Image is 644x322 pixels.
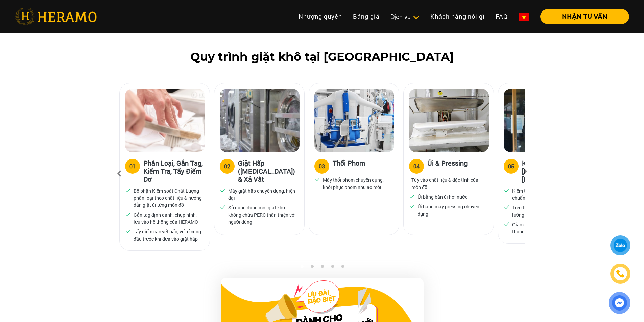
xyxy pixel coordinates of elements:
[427,159,468,172] h3: Ủi & Pressing
[134,187,202,208] p: Bộ phận Kiểm soát Chất Lượng phân loại theo chất liệu & hướng dẫn giặt ủi từng món đồ
[504,204,510,210] img: checked.svg
[329,265,336,271] button: 4
[519,13,529,21] img: vn-flag.png
[125,89,205,152] img: heramo-quy-trinh-giat-hap-tieu-chuan-buoc-1
[309,265,315,271] button: 2
[125,228,131,234] img: checked.svg
[425,9,490,24] a: Khách hàng nói gì
[238,159,299,183] h3: Giặt Hấp ([MEDICAL_DATA]) & Xả Vắt
[134,211,202,225] p: Gắn tag định danh, chụp hình, lưu vào hệ thống của HERAMO
[540,9,629,24] button: NHẬN TƯ VẤN
[413,162,420,170] div: 04
[220,89,300,152] img: heramo-quy-trinh-giat-hap-tieu-chuan-buoc-2
[333,159,365,172] h3: Thổi Phom
[299,265,305,271] button: 1
[522,159,583,183] h3: Kiểm Tra Chất [PERSON_NAME] & [PERSON_NAME]
[15,50,629,64] h2: Quy trình giặt khô tại [GEOGRAPHIC_DATA]
[319,265,326,271] button: 3
[339,265,346,271] button: 5
[504,187,510,193] img: checked.svg
[512,187,580,201] p: Kiểm tra chất lượng xử lý đạt chuẩn
[129,162,136,170] div: 01
[508,162,514,170] div: 05
[418,203,486,217] p: Ủi bằng máy pressing chuyên dụng
[409,193,415,199] img: checked.svg
[490,9,513,24] a: FAQ
[125,187,131,193] img: checked.svg
[314,176,320,182] img: checked.svg
[390,12,420,21] div: Dịch vụ
[409,89,489,152] img: heramo-quy-trinh-giat-hap-tieu-chuan-buoc-4
[220,204,226,210] img: checked.svg
[293,9,348,24] a: Nhượng quyền
[504,89,583,152] img: heramo-quy-trinh-giat-hap-tieu-chuan-buoc-5
[535,14,629,20] a: NHẬN TƯ VẤN
[143,159,204,183] h3: Phân Loại, Gắn Tag, Kiểm Tra, Tẩy Điểm Dơ
[15,8,97,25] img: heramo-logo.png
[611,265,629,283] a: phone-icon
[512,204,580,218] p: Treo thẳng thớm, đóng gói kỹ lưỡng
[224,162,230,170] div: 02
[125,211,131,217] img: checked.svg
[323,176,391,191] p: Máy thổi phom chuyên dụng, khôi phục phom như áo mới
[412,14,420,21] img: subToggleIcon
[411,176,486,191] p: Tùy vào chất liệu & đặc tính của món đồ:
[409,203,415,209] img: checked.svg
[319,162,325,170] div: 03
[504,221,510,227] img: checked.svg
[314,89,394,152] img: heramo-quy-trinh-giat-hap-tieu-chuan-buoc-3
[220,187,226,193] img: checked.svg
[617,270,624,277] img: phone-icon
[418,193,467,200] p: Ủi bằng bàn ủi hơi nước
[348,9,385,24] a: Bảng giá
[228,204,296,225] p: Sử dụng dung môi giặt khô không chứa PERC thân thiện với người dùng
[134,228,202,242] p: Tẩy điểm các vết bẩn, vết ố cứng đầu trước khi đưa vào giặt hấp
[512,221,580,235] p: Giao đến khách hàng bằng thùng chữ U để giữ phom đồ
[228,187,296,201] p: Máy giặt hấp chuyên dụng, hiện đại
